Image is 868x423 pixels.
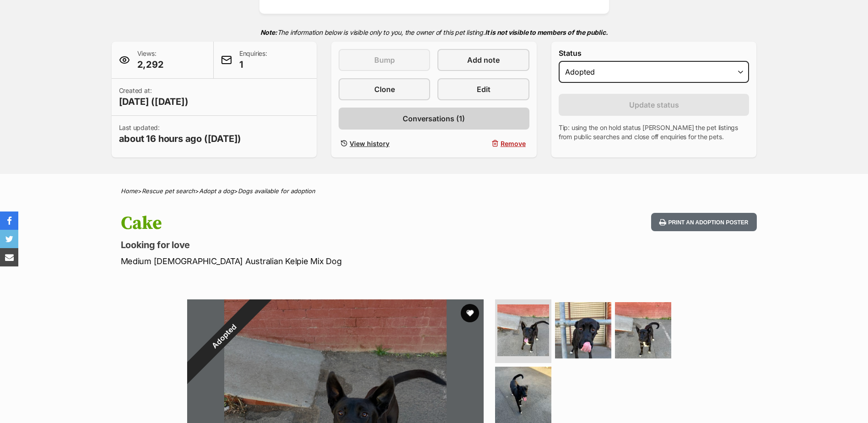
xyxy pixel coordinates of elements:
[339,137,430,150] a: View history
[98,188,771,195] div: > > >
[239,49,267,71] p: Enquiries:
[121,187,138,195] a: Home
[477,84,491,95] span: Edit
[437,49,529,71] a: Add note
[403,113,465,124] span: Conversations (1)
[137,58,164,71] span: 2,292
[555,302,611,358] img: Photo of Cake
[339,78,430,100] a: Clone
[497,304,549,356] img: Photo of Cake
[119,95,189,108] span: [DATE] ([DATE])
[495,367,551,423] img: Photo of Cake
[374,84,395,95] span: Clone
[615,302,671,358] img: Photo of Cake
[629,99,679,110] span: Update status
[121,239,508,251] p: Looking for love
[119,123,242,145] p: Last updated:
[119,86,189,108] p: Created at:
[501,139,526,148] span: Remove
[559,123,749,141] p: Tip: using the on hold status [PERSON_NAME] the pet listings from public searches and close off e...
[559,49,749,57] label: Status
[260,28,277,36] strong: Note:
[166,278,282,394] div: Adopted
[467,54,500,65] span: Add note
[142,187,195,195] a: Rescue pet search
[437,78,529,100] a: Edit
[121,213,508,234] h1: Cake
[461,304,479,322] button: favourite
[112,23,757,42] p: The information below is visible only to you, the owner of this pet listing.
[350,139,389,148] span: View history
[651,213,756,232] button: Print an adoption poster
[199,187,234,195] a: Adopt a dog
[119,132,242,145] span: about 16 hours ago ([DATE])
[437,137,529,150] button: Remove
[239,58,267,71] span: 1
[137,49,164,71] p: Views:
[121,255,508,267] p: Medium [DEMOGRAPHIC_DATA] Australian Kelpie Mix Dog
[485,28,608,36] strong: It is not visible to members of the public.
[374,54,395,65] span: Bump
[559,94,749,116] button: Update status
[238,187,315,195] a: Dogs available for adoption
[339,108,529,130] a: Conversations (1)
[339,49,430,71] button: Bump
